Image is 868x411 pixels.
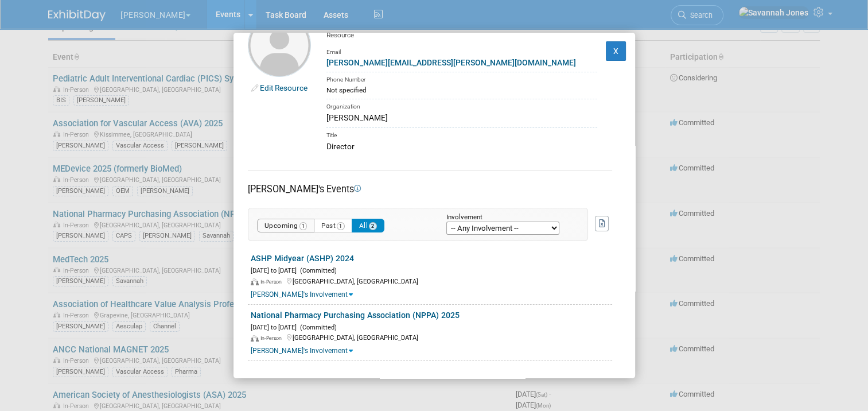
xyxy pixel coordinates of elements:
span: In-Person [260,335,285,341]
a: National Pharmacy Purchasing Association (NPPA) 2025 [251,311,460,320]
button: Past1 [314,219,352,233]
div: Organization [326,99,597,112]
a: ASHP Midyear (ASHP) 2024 [251,254,354,263]
button: Upcoming1 [257,219,315,233]
span: (Committed) [297,267,337,274]
button: All2 [352,219,384,233]
div: [DATE] to [DATE] [251,265,612,276]
a: [PERSON_NAME][EMAIL_ADDRESS][PERSON_NAME][DOMAIN_NAME] [326,58,576,67]
span: 1 [299,222,308,230]
span: 2 [369,222,377,230]
a: Edit Resource [260,83,308,92]
div: Resource [326,30,597,40]
div: Title [326,127,597,141]
div: [GEOGRAPHIC_DATA], [GEOGRAPHIC_DATA] [251,276,612,286]
div: [PERSON_NAME]'s Events [248,183,612,196]
span: In-Person [260,279,285,285]
button: X [606,41,626,61]
div: [PERSON_NAME] [326,112,597,124]
span: (Committed) [297,324,337,331]
div: [GEOGRAPHIC_DATA], [GEOGRAPHIC_DATA] [251,332,612,343]
div: Phone Number [326,72,597,85]
img: In-Person Event [251,335,259,342]
a: [PERSON_NAME]'s Involvement [251,290,353,298]
span: 1 [337,222,345,230]
div: Email [326,40,597,57]
div: Director [326,141,597,153]
div: Not specified [326,85,597,95]
img: In-Person Event [251,278,259,285]
div: [DATE] to [DATE] [251,321,612,332]
a: [PERSON_NAME]'s Involvement [251,347,353,355]
img: Shawn Brinson [248,14,311,77]
div: Involvement [446,214,570,222]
